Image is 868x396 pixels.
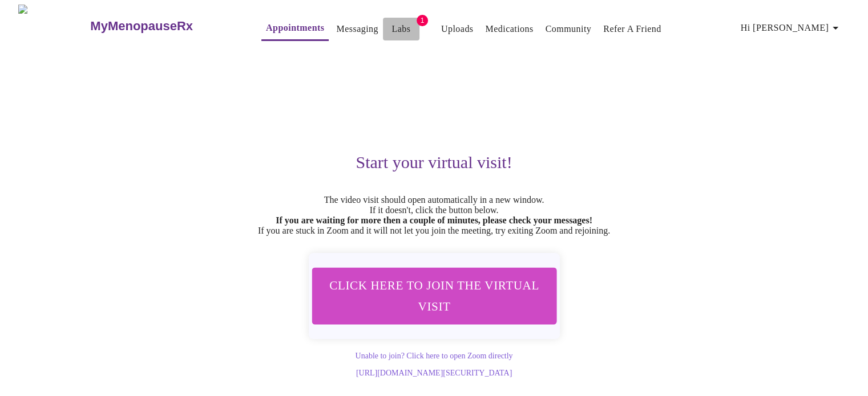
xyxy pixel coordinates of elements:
a: MyMenopauseRx [89,6,239,46]
h3: MyMenopauseRx [90,19,193,34]
span: Hi [PERSON_NAME] [741,20,842,36]
a: Medications [485,21,533,37]
img: MyMenopauseRx Logo [18,5,89,47]
button: Messaging [332,18,382,40]
button: Refer a Friend [599,18,666,40]
a: Messaging [336,21,378,37]
button: Hi [PERSON_NAME] [736,17,847,39]
p: The video visit should open automatically in a new window. If it doesn't, click the button below.... [83,195,786,236]
a: Unable to join? Click here to open Zoom directly [355,352,512,360]
span: Click here to join the virtual visit [326,275,541,317]
a: [URL][DOMAIN_NAME][SECURITY_DATA] [356,369,512,377]
a: Community [546,21,592,37]
button: Labs [383,18,419,40]
a: Uploads [441,21,474,37]
button: Community [541,18,596,40]
h3: Start your virtual visit! [83,153,786,172]
span: 1 [417,15,428,26]
button: Medications [481,18,538,40]
button: Click here to join the virtual visit [312,267,556,324]
a: Refer a Friend [603,21,661,37]
button: Uploads [437,18,478,40]
strong: If you are waiting for more then a couple of minutes, please check your messages! [276,215,592,225]
a: Appointments [266,20,324,36]
button: Appointments [261,17,329,41]
a: Labs [391,21,410,37]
